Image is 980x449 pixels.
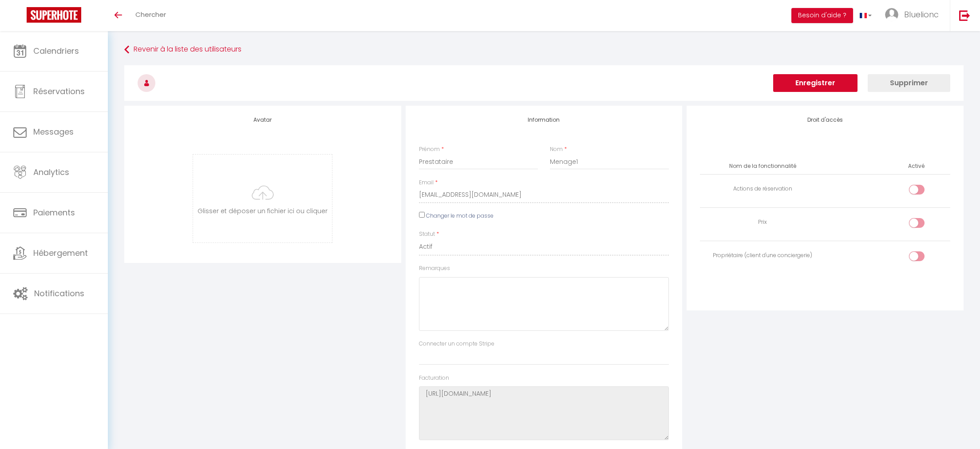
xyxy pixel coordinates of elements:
[550,145,563,154] label: Nom
[868,74,950,92] button: Supprimer
[33,207,75,218] span: Paiements
[419,230,435,238] label: Statut
[791,8,853,23] button: Besoin d'aide ?
[419,264,450,273] label: Remarques
[33,247,88,258] span: Hébergement
[135,10,166,19] span: Chercher
[33,167,69,178] span: Analytics
[703,185,822,193] div: Actions de réservation
[426,212,494,220] label: Changer le mot de passe
[773,74,857,92] button: Enregistrer
[124,42,964,58] a: Revenir à la liste des utilisateurs
[419,340,494,348] label: Connecter un compte Stripe
[885,8,898,21] img: ...
[33,45,79,56] span: Calendriers
[419,117,669,123] h4: Information
[33,86,85,97] span: Réservations
[419,374,449,382] label: Facturation
[138,117,388,123] h4: Avatar
[905,159,928,174] th: Activé
[904,9,939,20] span: Bluelionc
[419,145,440,154] label: Prénom
[700,159,825,174] th: Nom de la fonctionnalité
[33,126,74,137] span: Messages
[700,117,950,123] h4: Droit d'accès
[27,7,81,23] img: Super Booking
[959,10,970,21] img: logout
[34,288,84,299] span: Notifications
[703,251,822,260] div: Propriétaire (client d'une conciergerie)
[703,218,822,226] div: Prix
[419,179,434,187] label: Email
